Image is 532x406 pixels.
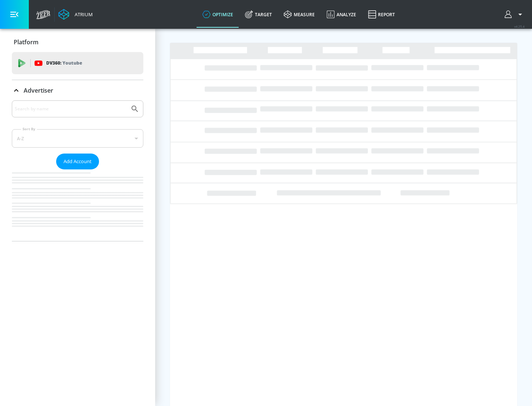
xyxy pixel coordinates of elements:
p: Advertiser [24,86,53,94]
a: measure [278,1,321,28]
a: Atrium [58,9,93,20]
label: Sort By [21,127,37,131]
div: Advertiser [12,100,143,241]
div: Platform [12,32,143,52]
input: Search by name [15,104,127,114]
a: Report [362,1,401,28]
p: DV360: [46,59,82,67]
a: Target [239,1,278,28]
p: Youtube [62,59,82,67]
div: DV360: Youtube [12,52,143,74]
div: Atrium [72,11,93,18]
div: A-Z [12,129,143,148]
span: Add Account [64,157,92,166]
span: v 4.25.4 [514,24,525,28]
button: Add Account [56,154,99,169]
a: optimize [197,1,239,28]
nav: list of Advertiser [12,169,143,241]
div: Advertiser [12,80,143,101]
a: Analyze [321,1,362,28]
p: Platform [14,38,38,46]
